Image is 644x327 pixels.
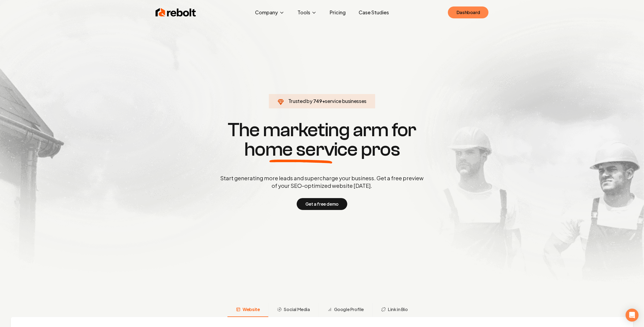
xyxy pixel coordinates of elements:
[297,198,347,210] button: Get a free demo
[156,7,196,18] img: Rebolt Logo
[288,98,312,104] span: Trusted by
[325,98,367,104] span: service businesses
[325,7,350,18] a: Pricing
[388,306,408,313] span: Link in Bio
[626,309,639,322] div: Open Intercom Messenger
[284,306,310,313] span: Social Media
[319,303,372,317] button: Google Profile
[244,140,358,159] span: home service
[372,303,417,317] button: Link in Bio
[293,7,321,18] button: Tools
[268,303,318,317] button: Social Media
[251,7,289,18] button: Company
[448,6,488,18] a: Dashboard
[243,306,260,313] span: Website
[313,97,322,105] span: 749
[227,303,268,317] button: Website
[219,174,425,189] p: Start generating more leads and supercharge your business. Get a free preview of your SEO-optimiz...
[334,306,364,313] span: Google Profile
[322,98,325,104] span: +
[192,120,452,159] h1: The marketing arm for pros
[354,7,393,18] a: Case Studies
